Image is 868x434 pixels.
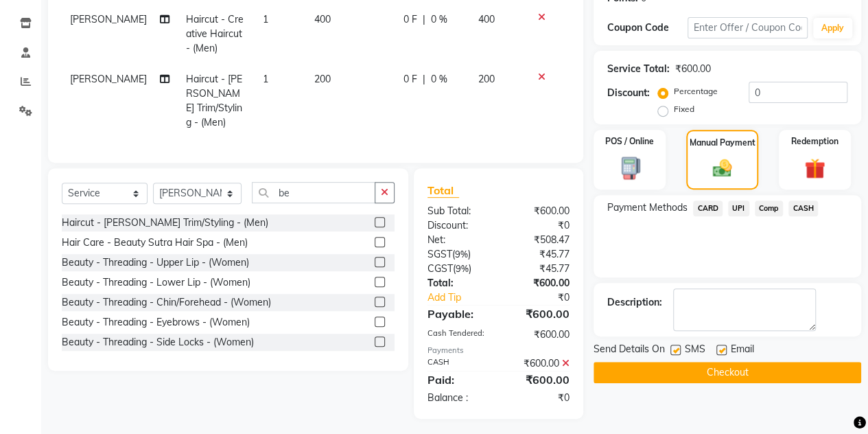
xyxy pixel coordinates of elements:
[788,201,818,216] span: CASH
[417,262,499,276] div: ( )
[403,12,417,27] span: 0 F
[791,135,838,148] label: Redemption
[498,218,580,233] div: ₹0
[314,13,331,25] span: 400
[417,247,499,262] div: ( )
[731,342,754,359] span: Email
[498,204,580,218] div: ₹600.00
[498,233,580,247] div: ₹508.47
[62,275,250,290] div: Beauty - Threading - Lower Lip - (Women)
[607,21,688,35] div: Coupon Code
[314,73,331,85] span: 200
[70,73,147,85] span: [PERSON_NAME]
[478,13,494,25] span: 400
[417,218,499,233] div: Discount:
[427,248,452,260] span: SGST
[417,328,499,342] div: Cash Tendered:
[512,290,580,305] div: ₹0
[594,342,665,359] span: Send Details On
[417,306,499,322] div: Payable:
[607,295,662,310] div: Description:
[417,356,499,371] div: CASH
[498,356,580,371] div: ₹600.00
[675,62,711,76] div: ₹600.00
[498,391,580,405] div: ₹0
[252,182,375,203] input: Search or Scan
[456,263,469,274] span: 9%
[263,13,268,25] span: 1
[427,262,453,275] span: CGST
[498,247,580,262] div: ₹45.77
[417,204,499,218] div: Sub Total:
[498,276,580,290] div: ₹600.00
[263,73,268,85] span: 1
[755,201,784,216] span: Comp
[607,62,670,76] div: Service Total:
[403,72,417,87] span: 0 F
[674,85,718,98] label: Percentage
[62,335,254,350] div: Beauty - Threading - Side Locks - (Women)
[455,249,468,260] span: 9%
[417,276,499,290] div: Total:
[690,137,755,149] label: Manual Payment
[607,201,688,215] span: Payment Methods
[431,72,447,87] span: 0 %
[478,73,494,85] span: 200
[70,13,147,25] span: [PERSON_NAME]
[813,18,852,38] button: Apply
[674,103,694,115] label: Fixed
[427,183,459,198] span: Total
[728,201,749,216] span: UPI
[423,12,425,27] span: |
[417,391,499,405] div: Balance :
[693,201,723,216] span: CARD
[417,233,499,247] div: Net:
[423,72,425,87] span: |
[62,216,268,230] div: Haircut - [PERSON_NAME] Trim/Styling - (Men)
[798,156,832,181] img: _gift.svg
[498,328,580,342] div: ₹600.00
[427,345,570,356] div: Payments
[417,372,499,388] div: Paid:
[186,73,242,128] span: Haircut - [PERSON_NAME] Trim/Styling - (Men)
[605,135,654,148] label: POS / Online
[707,157,738,179] img: _cash.svg
[62,236,248,250] div: Hair Care - Beauty Sutra Hair Spa - (Men)
[688,17,808,38] input: Enter Offer / Coupon Code
[186,13,244,54] span: Haircut - Creative Haircut - (Men)
[62,255,249,270] div: Beauty - Threading - Upper Lip - (Women)
[431,12,447,27] span: 0 %
[417,290,512,305] a: Add Tip
[498,372,580,388] div: ₹600.00
[498,262,580,276] div: ₹45.77
[613,156,646,181] img: _pos-terminal.svg
[498,306,580,322] div: ₹600.00
[685,342,705,359] span: SMS
[62,315,250,330] div: Beauty - Threading - Eyebrows - (Women)
[607,86,650,100] div: Discount:
[62,295,271,310] div: Beauty - Threading - Chin/Forehead - (Women)
[594,362,861,383] button: Checkout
